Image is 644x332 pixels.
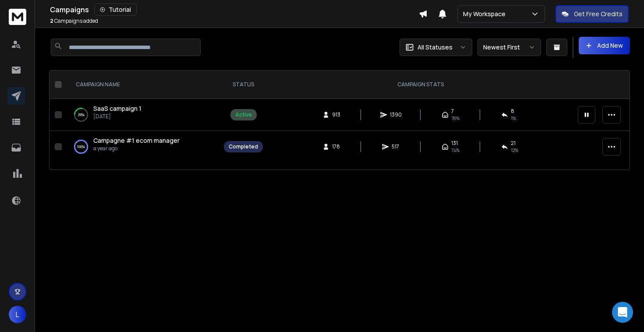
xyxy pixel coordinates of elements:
div: Active [235,111,252,118]
p: 100 % [77,142,85,151]
span: 1 % [511,115,516,122]
p: 29 % [78,110,85,119]
div: Campaigns [50,4,419,16]
th: CAMPAIGN STATS [268,71,573,99]
button: L [9,306,26,323]
p: [DATE] [93,113,142,120]
button: Tutorial [94,4,137,16]
span: 517 [392,143,400,150]
p: a year ago [93,145,180,152]
div: Completed [229,143,258,150]
p: Campaigns added [50,18,98,25]
button: Add New [579,37,630,54]
span: 913 [332,111,341,118]
span: 12 % [511,147,518,154]
span: 131 [451,140,458,147]
span: 2 [50,17,53,25]
span: 8 [511,108,514,115]
p: All Statuses [418,43,453,52]
th: CAMPAIGN NAME [65,71,219,99]
p: Get Free Credits [574,10,623,18]
span: 178 [332,143,341,150]
span: 7 [451,108,454,115]
a: Campagne #1 ecom manager [93,136,180,145]
span: 1390 [390,111,402,118]
td: 29%SaaS campaign 1[DATE] [65,99,219,131]
p: My Workspace [463,10,509,18]
span: 78 % [451,115,460,122]
th: STATUS [219,71,268,99]
button: Newest First [478,39,541,56]
span: 21 [511,140,516,147]
a: SaaS campaign 1 [93,104,142,113]
td: 100%Campagne #1 ecom managera year ago [65,131,219,163]
span: 74 % [451,147,460,154]
div: Open Intercom Messenger [612,302,633,323]
button: Get Free Credits [556,5,629,23]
